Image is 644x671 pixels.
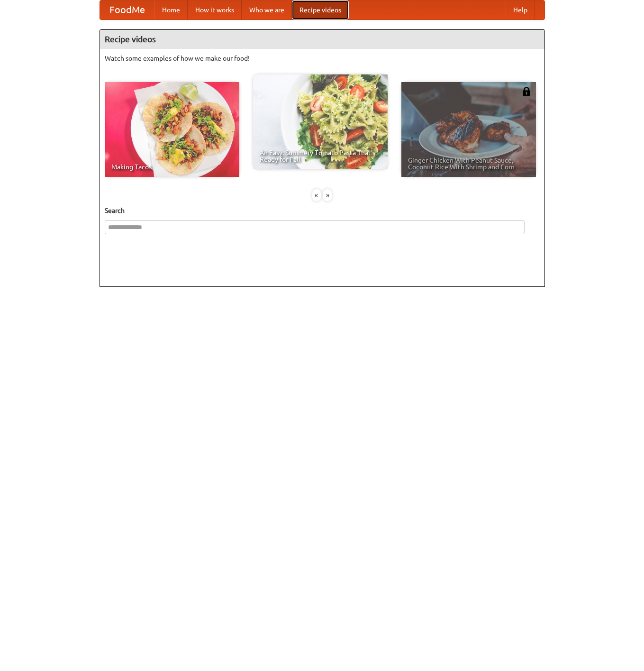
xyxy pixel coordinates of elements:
span: Making Tacos [111,164,233,170]
p: Watch some examples of how we make our food! [105,54,540,63]
a: Recipe videos [292,0,349,19]
div: » [323,189,332,201]
a: How it works [188,0,242,19]
a: Help [506,0,535,19]
a: An Easy, Summery Tomato Pasta That's Ready for Fall [253,74,388,169]
h5: Search [105,206,540,215]
a: FoodMe [100,0,154,19]
img: 483408.png [522,87,531,96]
span: An Easy, Summery Tomato Pasta That's Ready for Fall [260,149,381,163]
a: Who we are [242,0,292,19]
a: Making Tacos [105,82,239,177]
h4: Recipe videos [100,30,544,49]
div: « [312,189,321,201]
a: Home [154,0,188,19]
